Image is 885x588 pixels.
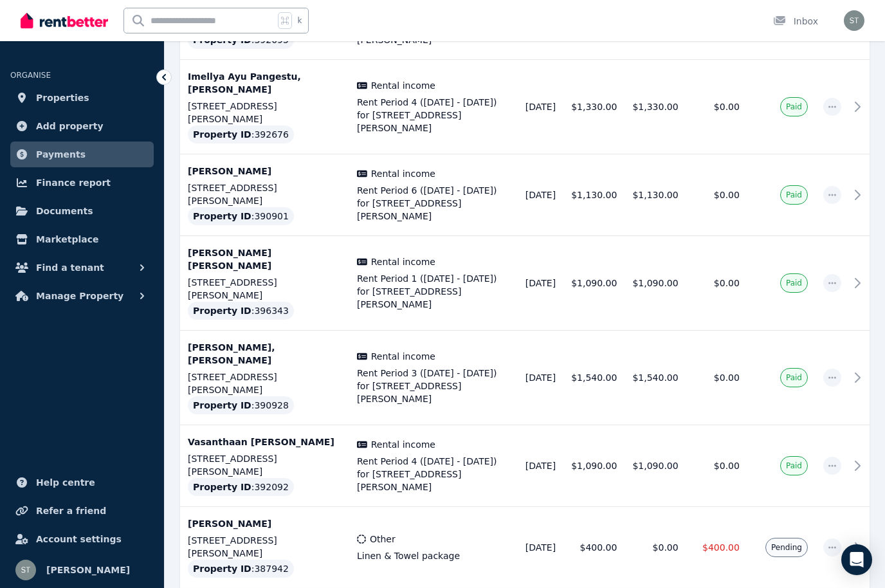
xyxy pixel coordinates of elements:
a: Account settings [10,526,154,552]
img: Samantha Thomas [15,560,36,580]
span: Rent Period 4 ([DATE] - [DATE]) for [STREET_ADDRESS][PERSON_NAME] [357,96,510,134]
span: $0.00 [714,102,740,112]
span: Property ID [193,399,251,412]
span: Marketplace [36,232,98,247]
span: Rent Period 6 ([DATE] - [DATE]) for [STREET_ADDRESS][PERSON_NAME] [357,184,510,223]
span: Find a tenant [36,260,104,275]
p: [PERSON_NAME], [PERSON_NAME] [188,341,342,367]
span: Pending [771,542,802,553]
span: Documents [36,203,93,219]
img: Samantha Thomas [844,10,864,31]
div: : 387942 [188,560,294,578]
span: Rental income [371,350,435,363]
span: $0.00 [714,372,740,383]
span: Account settings [36,531,122,547]
span: Rent Period 4 ([DATE] - [DATE]) for [STREET_ADDRESS][PERSON_NAME] [357,455,510,493]
span: $0.00 [714,190,740,200]
span: Property ID [193,562,251,575]
span: Rental income [371,438,435,451]
span: Paid [786,461,802,471]
div: Inbox [773,15,818,28]
span: Paid [786,102,802,112]
button: Find a tenant [10,255,154,280]
td: $1,130.00 [563,154,625,236]
a: Marketplace [10,226,154,252]
span: $0.00 [714,278,740,288]
span: Properties [36,90,89,106]
a: Documents [10,198,154,224]
a: Properties [10,85,154,111]
span: Payments [36,147,86,162]
td: $1,090.00 [625,236,686,331]
span: Property ID [193,481,251,493]
span: Add property [36,118,104,134]
img: RentBetter [21,11,108,30]
span: Refer a friend [36,503,106,519]
p: [STREET_ADDRESS][PERSON_NAME] [188,100,342,125]
span: Linen & Towel package [357,549,510,562]
span: Rental income [371,167,435,180]
td: $1,130.00 [625,154,686,236]
span: Paid [786,278,802,288]
td: [DATE] [518,236,563,331]
div: : 392092 [188,478,294,496]
span: Rental income [371,255,435,268]
p: [STREET_ADDRESS][PERSON_NAME] [188,276,342,302]
span: $0.00 [714,461,740,471]
p: [PERSON_NAME] [188,517,342,530]
span: Property ID [193,128,251,141]
p: Vasanthaan [PERSON_NAME] [188,436,342,448]
span: ORGANISE [10,71,51,80]
div: : 392676 [188,125,294,143]
button: Manage Property [10,283,154,309]
td: $1,330.00 [625,60,686,154]
span: Finance report [36,175,111,190]
span: Paid [786,372,802,383]
span: Rent Period 1 ([DATE] - [DATE]) for [STREET_ADDRESS][PERSON_NAME] [357,272,510,311]
span: Manage Property [36,288,123,304]
span: Property ID [193,210,251,223]
td: [DATE] [518,60,563,154]
p: [STREET_ADDRESS][PERSON_NAME] [188,371,342,396]
p: [PERSON_NAME] [188,165,342,178]
td: $1,540.00 [563,331,625,425]
p: [STREET_ADDRESS][PERSON_NAME] [188,452,342,478]
span: [PERSON_NAME] [46,562,130,578]
span: Paid [786,190,802,200]
td: $1,090.00 [563,425,625,507]
td: $1,090.00 [625,425,686,507]
td: [DATE] [518,425,563,507]
p: [PERSON_NAME] [PERSON_NAME] [188,246,342,272]
span: Rental income [371,79,435,92]
span: Help centre [36,475,95,490]
td: $1,540.00 [625,331,686,425]
p: [STREET_ADDRESS][PERSON_NAME] [188,534,342,560]
span: Rent Period 3 ([DATE] - [DATE]) for [STREET_ADDRESS][PERSON_NAME] [357,367,510,405]
span: Other [370,533,396,546]
span: Property ID [193,304,251,317]
td: [DATE] [518,331,563,425]
td: $1,090.00 [563,236,625,331]
td: $1,330.00 [563,60,625,154]
div: : 390901 [188,207,294,225]
p: Imellya Ayu Pangestu, [PERSON_NAME] [188,70,342,96]
a: Refer a friend [10,498,154,524]
a: Finance report [10,170,154,196]
a: Add property [10,113,154,139]
div: : 396343 [188,302,294,320]
div: Open Intercom Messenger [841,544,872,575]
a: Help centre [10,470,154,495]
span: k [297,15,302,26]
a: Payments [10,142,154,167]
span: $400.00 [702,542,740,553]
td: [DATE] [518,154,563,236]
p: [STREET_ADDRESS][PERSON_NAME] [188,181,342,207]
div: : 390928 [188,396,294,414]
